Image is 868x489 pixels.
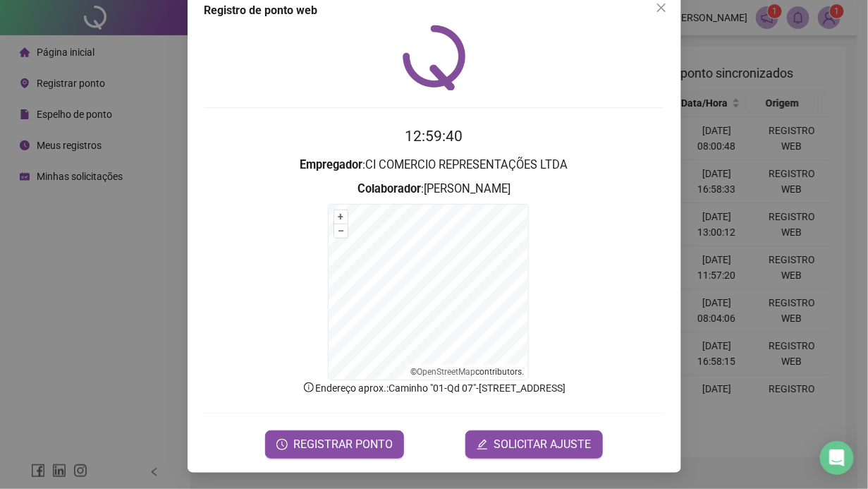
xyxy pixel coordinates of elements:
span: info-circle [302,381,315,394]
span: close [656,2,667,13]
a: OpenStreetMap [417,367,475,377]
strong: Empregador [300,158,363,171]
button: + [334,210,348,224]
time: 12:59:40 [405,128,463,145]
div: Open Intercom Messenger [820,441,854,475]
h3: : [PERSON_NAME] [204,180,664,198]
h3: : CI COMERCIO REPRESENTAÇÕES LTDA [204,156,664,174]
span: clock-circle [276,439,288,450]
strong: Colaborador [357,182,421,195]
button: editSOLICITAR AJUSTE [465,430,603,459]
img: QRPoint [403,25,466,90]
li: © contributors. [410,367,524,377]
button: – [334,224,348,238]
button: REGISTRAR PONTO [265,430,404,459]
span: REGISTRAR PONTO [293,436,393,453]
p: Endereço aprox. : Caminho "01-Qd 07"-[STREET_ADDRESS] [204,380,664,396]
span: SOLICITAR AJUSTE [494,436,592,453]
span: edit [477,439,488,450]
div: Registro de ponto web [204,2,664,19]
